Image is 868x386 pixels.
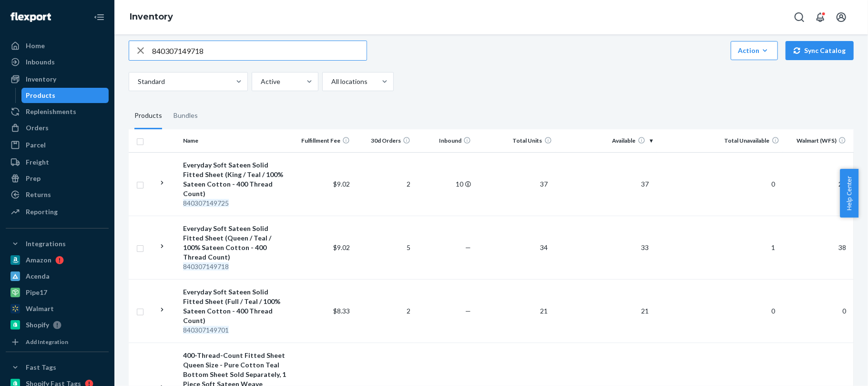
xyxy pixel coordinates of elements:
div: Action [738,46,771,55]
div: Inbounds [26,57,55,67]
a: Freight [6,155,109,170]
th: Available [556,129,657,152]
span: $9.02 [333,180,350,188]
button: Open account menu [832,8,851,27]
input: Standard [137,77,138,86]
span: 1 [768,243,779,251]
a: Shopify [6,317,109,333]
span: 33 [638,243,653,251]
div: Products [134,103,162,129]
a: Walmart [6,301,109,316]
td: 2 [354,279,414,343]
span: 0 [768,307,779,315]
input: All locations [330,77,331,86]
div: Integrations [26,239,66,249]
div: Orders [26,123,49,133]
div: Acenda [26,271,50,281]
span: — [465,243,471,251]
div: Everyday Soft Sateen Solid Fitted Sheet (Queen / Teal / 100% Sateen Cotton - 400 Thread Count) [183,224,289,262]
a: Parcel [6,137,109,153]
td: 10 [414,152,475,216]
div: Shopify [26,320,49,330]
th: Walmart (WFS) [783,129,854,152]
div: Amazon [26,255,51,265]
div: Freight [26,157,49,167]
th: Total Units [475,129,556,152]
a: Reporting [6,204,109,219]
a: Add Integration [6,336,109,348]
th: Inbound [414,129,475,152]
a: Home [6,38,109,53]
a: Acenda [6,269,109,284]
a: Inbounds [6,54,109,70]
div: Products [26,91,56,100]
div: Returns [26,190,51,199]
a: Orders [6,120,109,136]
div: Fast Tags [26,363,56,372]
img: Flexport logo [10,12,51,22]
th: Fulfillment Fee [293,129,353,152]
a: Replenishments [6,104,109,119]
div: Pipe17 [26,288,47,297]
th: Name [179,129,293,152]
div: Prep [26,174,41,183]
div: Replenishments [26,107,76,116]
a: Prep [6,171,109,186]
button: Open notifications [811,8,830,27]
button: Open Search Box [790,8,809,27]
div: Add Integration [26,338,68,346]
span: $8.33 [333,307,350,315]
td: 2 [354,152,414,216]
a: Pipe17 [6,285,109,300]
div: Parcel [26,140,46,150]
a: Products [21,88,109,103]
button: Fast Tags [6,360,109,375]
span: 21 [638,307,653,315]
span: 37 [638,180,653,188]
a: Amazon [6,252,109,268]
input: Active [260,77,261,86]
th: 30d Orders [354,129,414,152]
em: 840307149701 [183,326,229,334]
div: Bundles [174,103,198,129]
td: 0 [783,279,854,343]
div: Everyday Soft Sateen Solid Fitted Sheet (Full / Teal / 100% Sateen Cotton - 400 Thread Count) [183,287,289,325]
span: $9.02 [333,243,350,251]
a: Returns [6,187,109,202]
span: — [465,307,471,315]
div: Inventory [26,74,56,84]
em: 840307149725 [183,199,229,207]
input: Search inventory by name or sku [152,41,367,60]
div: Walmart [26,304,54,313]
button: Help Center [840,169,858,218]
span: 37 [537,180,552,188]
em: 840307149718 [183,262,229,271]
td: 38 [783,216,854,279]
span: 34 [537,243,552,251]
button: Integrations [6,236,109,251]
a: Inventory [6,72,109,87]
a: Inventory [130,11,173,22]
ol: breadcrumbs [122,3,181,31]
div: Everyday Soft Sateen Solid Fitted Sheet (King / Teal / 100% Sateen Cotton - 400 Thread Count) [183,160,289,198]
span: 21 [537,307,552,315]
button: Sync Catalog [786,41,854,60]
th: Total Unavailable [657,129,783,152]
span: 0 [768,180,779,188]
div: Home [26,41,45,51]
button: Action [731,41,778,60]
td: 26 [783,152,854,216]
td: 5 [354,216,414,279]
div: Reporting [26,207,58,217]
button: Close Navigation [90,8,109,27]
